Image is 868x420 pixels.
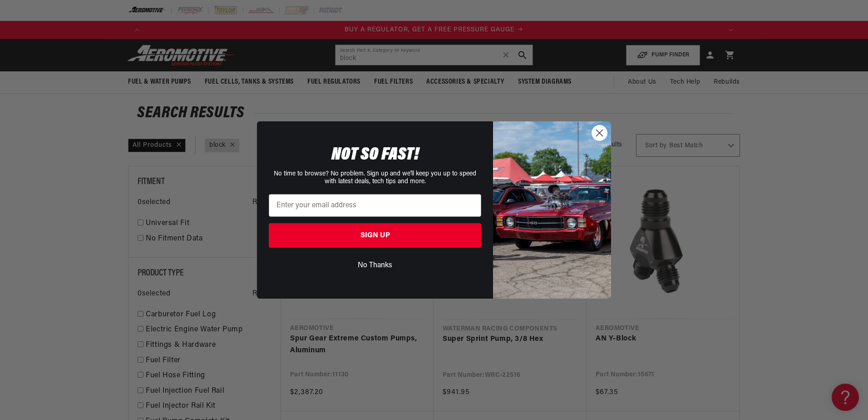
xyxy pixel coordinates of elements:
img: 85cdd541-2605-488b-b08c-a5ee7b438a35.jpeg [493,121,611,299]
button: No Thanks [269,257,481,274]
button: Close dialog [592,125,607,141]
input: Enter your email address [269,194,481,217]
span: No time to browse? No problem. Sign up and we'll keep you up to speed with latest deals, tech tip... [274,170,476,185]
span: NOT SO FAST! [331,146,419,164]
button: SIGN UP [269,223,481,248]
